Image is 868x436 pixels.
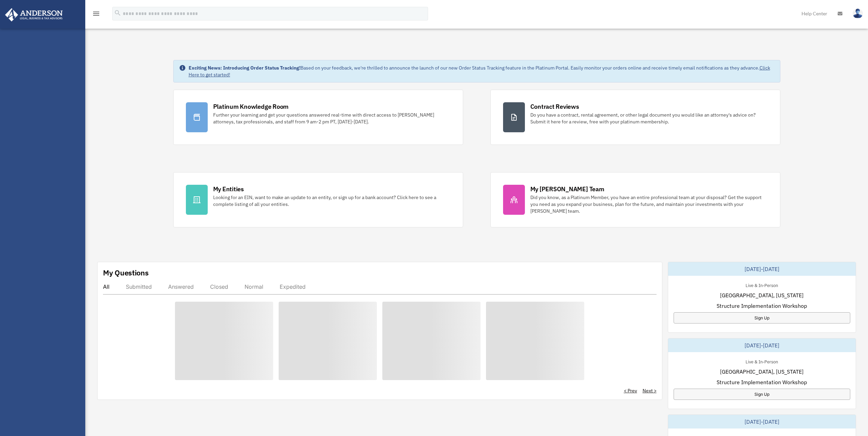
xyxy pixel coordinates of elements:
[853,9,863,18] img: User Pic
[530,111,768,125] div: Do you have a contract, rental agreement, or other legal document you would like an attorney's ad...
[530,102,579,111] div: Contract Reviews
[530,185,604,193] div: My [PERSON_NAME] Team
[92,10,100,18] i: menu
[717,378,807,386] span: Structure Implementation Workshop
[668,415,856,429] div: [DATE]-[DATE]
[213,111,451,125] div: Further your learning and get your questions answered real-time with direct access to [PERSON_NAM...
[213,102,289,111] div: Platinum Knowledge Room
[168,283,194,290] div: Answered
[643,387,657,394] a: Next >
[624,387,637,394] a: < Prev
[740,281,783,288] div: Live & In-Person
[213,185,244,193] div: My Entities
[213,194,451,208] div: Looking for an EIN, want to make an update to an entity, or sign up for a bank account? Click her...
[668,262,856,276] div: [DATE]-[DATE]
[490,172,780,227] a: My [PERSON_NAME] Team Did you know, as a Platinum Member, you have an entire professional team at...
[740,358,783,365] div: Live & In-Person
[210,283,228,290] div: Closed
[189,65,770,78] a: Click Here to get started!
[103,268,149,278] div: My Questions
[490,90,780,145] a: Contract Reviews Do you have a contract, rental agreement, or other legal document you would like...
[92,12,100,18] a: menu
[103,283,109,290] div: All
[173,172,463,227] a: My Entities Looking for an EIN, want to make an update to an entity, or sign up for a bank accoun...
[189,65,300,71] strong: Exciting News: Introducing Order Status Tracking!
[173,90,463,145] a: Platinum Knowledge Room Further your learning and get your questions answered real-time with dire...
[674,389,850,400] a: Sign Up
[245,283,263,290] div: Normal
[717,302,807,310] span: Structure Implementation Workshop
[530,194,768,214] div: Did you know, as a Platinum Member, you have an entire professional team at your disposal? Get th...
[668,339,856,352] div: [DATE]-[DATE]
[674,312,850,324] a: Sign Up
[3,8,65,21] img: Anderson Advisors Platinum Portal
[720,291,804,299] span: [GEOGRAPHIC_DATA], [US_STATE]
[114,9,121,17] i: search
[189,64,775,78] div: Based on your feedback, we're thrilled to announce the launch of our new Order Status Tracking fe...
[126,283,152,290] div: Submitted
[720,367,804,376] span: [GEOGRAPHIC_DATA], [US_STATE]
[280,283,306,290] div: Expedited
